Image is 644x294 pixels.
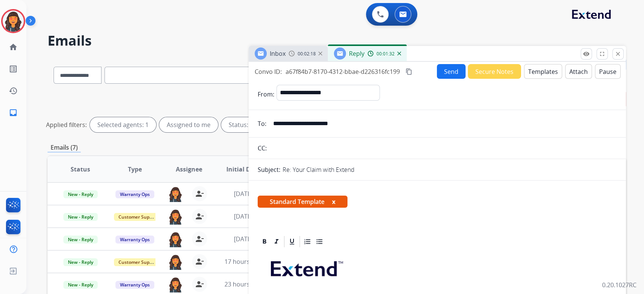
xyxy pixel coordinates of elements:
span: Assignee [176,165,202,174]
span: [DATE] [234,235,252,243]
div: Ordered List [302,236,313,247]
div: Underline [286,236,298,247]
mat-icon: person_remove [195,280,204,289]
button: Templates [524,64,562,79]
span: Initial Date [226,165,260,174]
mat-icon: home [9,43,18,52]
button: Secure Notes [468,64,521,79]
span: [DATE] [234,190,252,198]
mat-icon: person_remove [195,212,204,221]
mat-icon: close [615,51,621,57]
mat-icon: person_remove [195,234,204,243]
button: Attach [565,64,592,79]
p: To: [258,119,266,128]
p: CC: [258,144,267,153]
p: Emails (7) [48,143,81,152]
mat-icon: remove_red_eye [583,51,590,57]
img: agent-avatar [168,186,183,202]
span: New - Reply [63,236,98,243]
mat-icon: fullscreen [599,51,606,57]
div: Italic [271,236,282,247]
span: [DATE] [234,212,252,220]
img: agent-avatar [168,254,183,270]
div: Bold [259,236,270,247]
div: Assigned to me [159,117,218,132]
p: Convo ID: [255,67,282,76]
div: Status: New - Initial [221,117,301,132]
button: x [332,197,335,206]
span: Warranty Ops [115,190,154,198]
span: 17 hours ago [224,257,262,266]
img: avatar [3,11,24,32]
span: Customer Support [114,213,163,221]
button: Send [437,64,466,79]
span: New - Reply [63,213,98,221]
img: agent-avatar [168,277,183,292]
span: a67f84b7-8170-4312-bbae-d226316fc199 [286,67,400,76]
img: agent-avatar [168,209,183,225]
span: Inbox [270,49,286,58]
span: New - Reply [63,190,98,198]
mat-icon: inbox [9,108,18,117]
span: Warranty Ops [115,236,154,243]
span: Standard Template [258,196,347,208]
span: 00:01:32 [377,51,395,57]
mat-icon: person_remove [195,189,204,198]
span: 00:02:18 [298,51,316,57]
span: Status [71,165,90,174]
span: 23 hours ago [224,280,262,288]
p: Applied filters: [46,120,87,129]
div: Bullet List [314,236,325,247]
p: 0.20.1027RC [602,280,636,289]
p: Subject: [258,165,280,174]
div: Selected agents: 1 [90,117,156,132]
p: Re: Your Claim with Extend [283,165,355,174]
span: Reply [349,49,364,58]
span: Customer Support [114,258,163,266]
img: agent-avatar [168,231,183,247]
mat-icon: list_alt [9,64,18,73]
span: New - Reply [63,258,98,266]
mat-icon: content_copy [406,68,412,75]
span: New - Reply [63,281,98,289]
span: Warranty Ops [115,281,154,289]
mat-icon: history [9,86,18,95]
button: Pause [595,64,621,79]
mat-icon: person_remove [195,257,204,266]
span: Type [128,165,142,174]
h2: Emails [48,33,626,48]
p: From: [258,90,274,99]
